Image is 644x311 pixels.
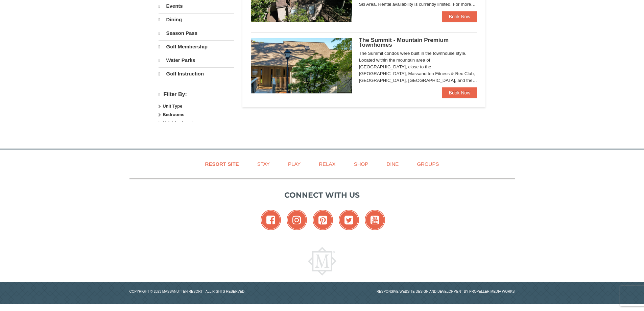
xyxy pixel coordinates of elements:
a: Dine [378,156,407,172]
a: Season Pass [159,27,234,40]
a: Dining [159,13,234,26]
a: Groups [408,156,447,172]
strong: Neighborhood [163,120,193,126]
img: 19219034-1-0eee7e00.jpg [251,38,352,93]
p: Copyright © 2023 Massanutten Resort - All Rights Reserved. [124,289,322,294]
h4: Filter By: [159,91,234,98]
a: Golf Membership [159,40,234,53]
a: Book Now [442,11,477,22]
a: Resort Site [197,156,247,172]
a: Water Parks [159,54,234,67]
a: Book Now [442,87,477,98]
a: Shop [345,156,377,172]
img: Massanutten Resort Logo [308,247,336,275]
strong: Bedrooms [163,112,184,117]
a: Stay [249,156,278,172]
a: Relax [310,156,344,172]
a: Play [280,156,309,172]
span: The Summit - Mountain Premium Townhomes [359,37,449,48]
a: Responsive website design and development by Propeller Media Works [377,290,515,293]
a: Golf Instruction [159,67,234,80]
p: Connect with us [129,190,515,201]
strong: Unit Type [163,104,182,109]
div: The Summit condos were built in the townhouse style. Located within the mountain area of [GEOGRAP... [359,50,477,84]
